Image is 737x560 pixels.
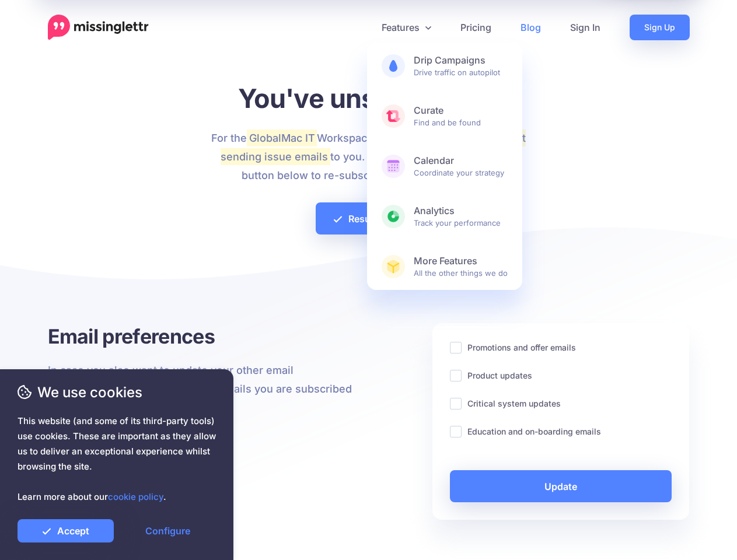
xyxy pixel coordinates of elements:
a: Sign In [556,15,615,40]
span: Drive traffic on autopilot [414,54,508,78]
b: Drip Campaigns [414,54,508,66]
h3: Email preferences [48,323,360,349]
b: Analytics [414,205,508,217]
a: CurateFind and be found [367,93,522,139]
a: Update [450,470,672,502]
a: Sign Up [630,15,690,40]
a: AnalyticsTrack your performance [367,193,522,240]
a: Features [367,15,446,40]
a: Blog [506,15,556,40]
a: CalendarCoordinate your strategy [367,143,522,190]
div: Features [367,43,522,290]
a: Configure [120,519,216,542]
a: Drip CampaignsDrive traffic on autopilot [367,43,522,89]
a: More FeaturesAll the other things we do [367,243,522,290]
a: Accept [18,519,114,542]
b: Calendar [414,155,508,167]
a: Pricing [446,15,506,40]
p: In case you also want to update your other email preferences, below are the other emails you are ... [48,361,360,417]
b: More Features [414,255,508,267]
p: For the Workspace, we'll no longer send to you. If this was a mistake click the button below to r... [204,129,533,185]
label: Critical system updates [467,397,561,410]
span: Track your performance [414,205,508,228]
span: Find and be found [414,104,508,128]
b: Curate [414,104,508,117]
a: cookie policy [108,491,163,502]
label: Product updates [467,369,532,382]
label: Education and on-boarding emails [467,425,601,438]
span: We use cookies [18,382,216,402]
span: This website (and some of its third-party tools) use cookies. These are important as they allow u... [18,414,216,505]
span: All the other things we do [414,255,508,278]
h1: You've unsubscribed [204,82,533,114]
label: Promotions and offer emails [467,341,576,354]
span: Coordinate your strategy [414,155,508,178]
mark: GlobalMac IT [247,129,317,146]
mark: Content sending issue emails [221,129,526,164]
a: Resubscribe [316,202,421,235]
